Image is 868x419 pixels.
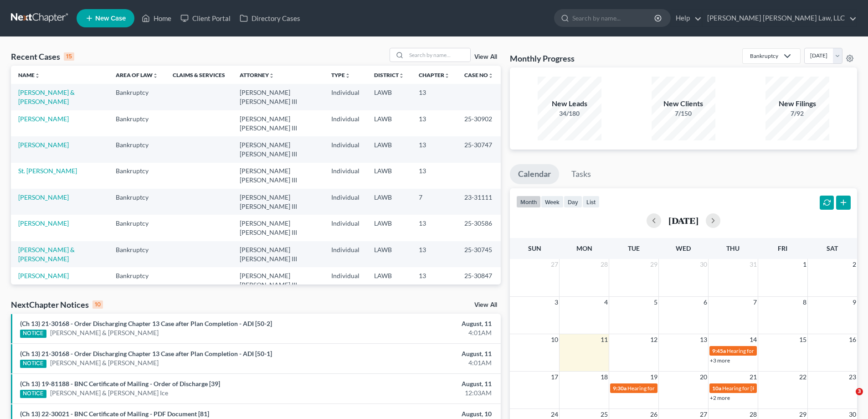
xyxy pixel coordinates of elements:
[20,390,46,398] div: NOTICE
[95,15,126,22] span: New Case
[528,244,541,252] span: Sun
[444,73,450,78] i: unfold_more
[399,73,404,78] i: unfold_more
[176,10,235,26] a: Client Portal
[538,98,601,109] div: New Leads
[50,358,159,367] a: [PERSON_NAME] & [PERSON_NAME]
[367,241,411,267] td: LAWB
[778,244,787,252] span: Fri
[367,267,411,293] td: LAWB
[554,297,559,308] span: 3
[50,328,159,337] a: [PERSON_NAME] & [PERSON_NAME]
[802,297,807,308] span: 8
[324,241,367,267] td: Individual
[340,358,492,367] div: 4:01AM
[108,84,165,110] td: Bankruptcy
[232,267,324,293] td: [PERSON_NAME] [PERSON_NAME] III
[411,267,457,293] td: 13
[153,73,158,78] i: unfold_more
[232,84,324,110] td: [PERSON_NAME] [PERSON_NAME] III
[852,259,857,270] span: 2
[603,297,609,308] span: 4
[108,163,165,189] td: Bankruptcy
[232,163,324,189] td: [PERSON_NAME] [PERSON_NAME] III
[510,164,559,184] a: Calendar
[340,349,492,358] div: August, 11
[18,72,40,78] a: Nameunfold_more
[652,109,715,118] div: 7/150
[464,72,493,78] a: Case Nounfold_more
[240,72,274,78] a: Attorneyunfold_more
[726,244,740,252] span: Thu
[108,241,165,267] td: Bankruptcy
[582,196,600,208] button: list
[340,388,492,398] div: 12:03AM
[852,297,857,308] span: 9
[516,196,541,208] button: month
[765,98,829,109] div: New Filings
[550,372,559,383] span: 17
[649,372,658,383] span: 19
[649,334,658,345] span: 12
[457,136,501,162] td: 25-30747
[324,136,367,162] td: Individual
[108,215,165,241] td: Bankruptcy
[232,189,324,215] td: [PERSON_NAME] [PERSON_NAME] III
[50,388,168,398] a: [PERSON_NAME] & [PERSON_NAME] Ice
[331,72,350,78] a: Typeunfold_more
[367,163,411,189] td: LAWB
[600,372,609,383] span: 18
[324,215,367,241] td: Individual
[563,164,599,184] a: Tasks
[671,10,702,26] a: Help
[699,259,708,270] span: 30
[564,196,582,208] button: day
[712,347,726,354] span: 9:45a
[367,110,411,136] td: LAWB
[411,163,457,189] td: 13
[827,244,838,252] span: Sat
[411,189,457,215] td: 7
[837,388,859,410] iframe: Intercom live chat
[411,110,457,136] td: 13
[474,302,497,308] a: View All
[802,259,807,270] span: 1
[340,409,492,419] div: August, 10
[406,48,470,62] input: Search by name...
[324,163,367,189] td: Individual
[340,328,492,337] div: 4:01AM
[232,110,324,136] td: [PERSON_NAME] [PERSON_NAME] III
[411,84,457,110] td: 13
[600,259,609,270] span: 28
[108,110,165,136] td: Bankruptcy
[699,372,708,383] span: 20
[108,267,165,293] td: Bankruptcy
[703,10,857,26] a: [PERSON_NAME] [PERSON_NAME] Law, LLC
[20,380,220,388] a: (Ch 13) 19-81188 - BNC Certificate of Mailing - Order of Discharge [39]
[324,84,367,110] td: Individual
[367,189,411,215] td: LAWB
[92,300,103,309] div: 10
[576,244,592,252] span: Mon
[232,215,324,241] td: [PERSON_NAME] [PERSON_NAME] III
[798,372,807,383] span: 22
[340,319,492,328] div: August, 11
[18,193,69,201] a: [PERSON_NAME]
[712,385,721,392] span: 10a
[18,141,69,149] a: [PERSON_NAME]
[11,299,103,310] div: NextChapter Notices
[710,357,730,364] a: +3 more
[367,84,411,110] td: LAWB
[457,189,501,215] td: 23-31111
[541,196,564,208] button: week
[64,52,74,61] div: 15
[550,334,559,345] span: 10
[411,215,457,241] td: 13
[18,246,75,263] a: [PERSON_NAME] & [PERSON_NAME]
[411,136,457,162] td: 13
[374,72,404,78] a: Districtunfold_more
[18,88,75,105] a: [PERSON_NAME] & [PERSON_NAME]
[345,73,350,78] i: unfold_more
[20,350,272,357] a: (Ch 13) 21-30168 - Order Discharging Chapter 13 Case after Plan Completion - ADI [50-1]
[324,189,367,215] td: Individual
